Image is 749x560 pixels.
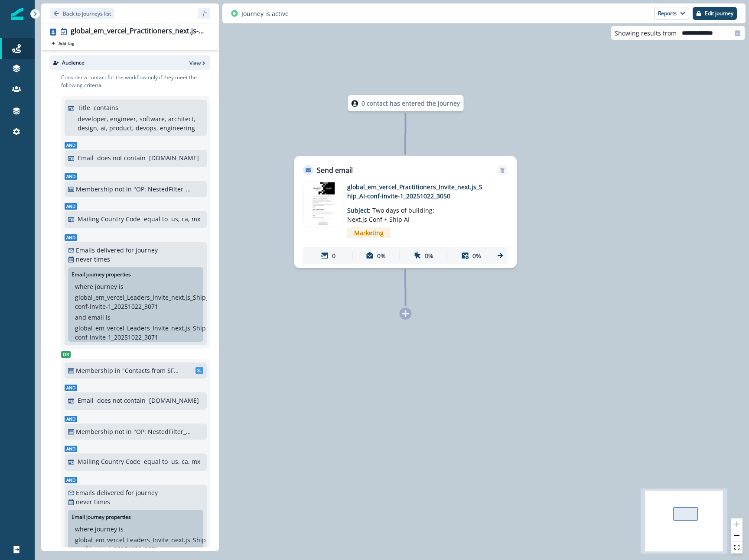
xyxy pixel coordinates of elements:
p: is [119,282,124,291]
img: email asset unavailable [303,182,343,226]
p: Title [78,103,90,112]
p: global_em_vercel_Leaders_Invite_next.js_Ship_AI-conf-invite-1_20251022_3071 [75,324,216,342]
div: Send emailRemoveemail asset unavailableglobal_em_vercel_Practitioners_Invite_next.js_Ship_AI-conf... [294,156,517,268]
p: [DOMAIN_NAME] [149,396,199,405]
button: Edit journey [693,7,737,20]
p: in [115,366,120,375]
p: [DOMAIN_NAME] [149,153,199,162]
p: Edit journey [705,10,733,16]
p: Membership [76,427,113,436]
p: Email journey properties [72,513,131,521]
p: "OP: NestedFilter_MasterEmailSuppression+3daygov" [134,185,192,194]
span: And [65,142,77,149]
span: And [65,173,77,180]
p: 0 contact has entered the journey [361,99,460,108]
p: never [76,497,92,506]
p: where journey [75,282,117,291]
span: Two days of building: Next.js Conf + Ship AI [347,206,434,223]
p: Email journey properties [72,271,131,278]
p: global_em_vercel_Practitioners_Invite_next.js_Ship_AI-conf-invite-1_20251022_3050 [347,182,486,201]
p: where journey [75,524,117,534]
p: 0% [377,251,386,260]
div: 0 contact has entered the journey [322,95,489,111]
span: Or [61,351,71,358]
p: us, ca, mx [171,457,200,466]
p: 0 [332,251,335,260]
span: And [65,446,77,452]
p: Mailing Country Code [78,457,140,466]
g: Edge from 60ac03c2-dade-4328-b9af-0826d364bbcd to node-add-under-a7efeaa7-800b-4384-90a2-046ae181... [405,269,406,306]
img: Inflection [11,8,23,20]
p: is [119,524,124,534]
span: SL [195,367,203,374]
span: And [65,416,77,422]
p: is [106,313,111,322]
span: And [65,477,77,483]
button: Add tag [50,40,76,47]
g: Edge from node-dl-count to 60ac03c2-dade-4328-b9af-0826d364bbcd [405,113,406,155]
button: fit view [731,542,742,554]
p: developer, engineer, software, architect, design, ai, product, devops, engineering [78,114,201,133]
span: Marketing [347,227,391,238]
p: Journey is active [241,9,289,18]
span: And [65,385,77,391]
button: zoom out [731,530,742,542]
p: Email [78,396,94,405]
p: "Contacts from SFDC campaigns containing Ship and Conf" [122,366,181,375]
p: 0% [425,251,433,260]
p: View [189,59,201,67]
p: Membership [76,366,113,375]
p: does not contain [97,396,146,405]
p: Consider a contact for the workflow only if they meet the following criteria [61,74,210,89]
span: And [65,234,77,241]
p: Subject: [347,201,456,224]
div: global_em_vercel_Practitioners_next.js-conf-invite-1_20251022_3050 [71,27,207,36]
p: Emails delivered for journey [76,246,158,255]
p: times [94,497,110,506]
p: 0% [472,251,481,260]
p: not in [115,427,132,436]
p: global_em_vercel_Leaders_Invite_next.js_Ship_AI-conf-invite-1_20251022_3071 [75,293,216,311]
p: Mailing Country Code [78,214,140,223]
p: Send email [317,165,353,175]
p: Back to journeys list [63,10,111,17]
p: equal to [144,457,168,466]
p: and email [75,313,104,322]
p: global_em_vercel_Leaders_Invite_next.js_Ship_AI-conf-invite-1_20251022_3071 [75,535,216,554]
p: does not contain [97,153,146,162]
p: Emails delivered for journey [76,488,158,497]
p: us, ca, mx [171,214,200,223]
p: Showing results from [615,29,677,38]
button: sidebar collapse toggle [198,8,210,19]
p: equal to [144,214,168,223]
p: Audience [62,59,85,67]
p: times [94,255,110,264]
button: Go back [50,8,114,19]
p: Email [78,153,94,162]
span: And [65,203,77,210]
button: View [189,59,207,67]
p: Add tag [59,41,74,46]
p: "OP: NestedFilter_MasterEmailSuppression+3daygov" [134,427,192,436]
p: never [76,255,92,264]
p: contains [94,103,118,112]
button: Reports [654,7,689,20]
p: Membership [76,185,113,194]
p: not in [115,185,132,194]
